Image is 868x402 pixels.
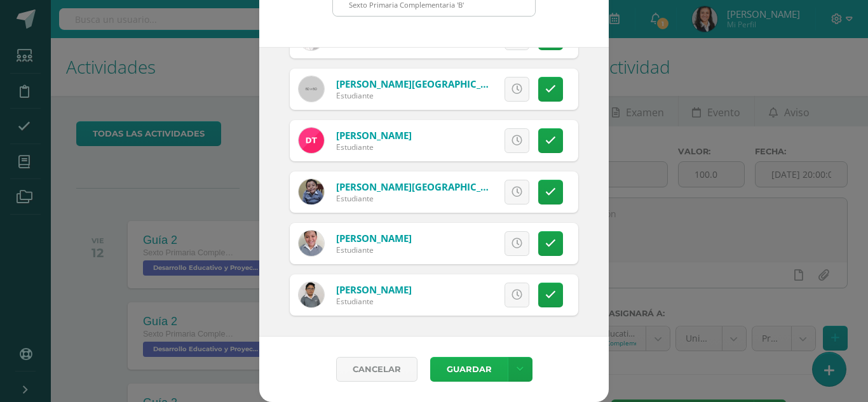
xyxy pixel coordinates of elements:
[336,296,412,307] div: Estudiante
[299,179,324,204] img: 76eaa15a6d70d34a61ab051c244400ee.png
[336,77,509,90] a: [PERSON_NAME][GEOGRAPHIC_DATA]
[299,231,324,256] img: 6ef23ac97182b61e8c68fec2df808451.png
[336,129,412,142] a: [PERSON_NAME]
[336,180,509,193] a: [PERSON_NAME][GEOGRAPHIC_DATA]
[336,245,412,255] div: Estudiante
[430,357,508,382] button: Guardar
[336,357,417,382] a: Cancelar
[336,283,412,296] a: [PERSON_NAME]
[336,232,412,245] a: [PERSON_NAME]
[336,90,489,101] div: Estudiante
[299,128,324,153] img: 137d4356d9d8e14ceea1e7dbaf202eb0.png
[299,76,324,102] img: 60x60
[299,282,324,307] img: feb7a741b59e133290add07b3b2b3bf9.png
[336,193,489,204] div: Estudiante
[336,142,412,152] div: Estudiante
